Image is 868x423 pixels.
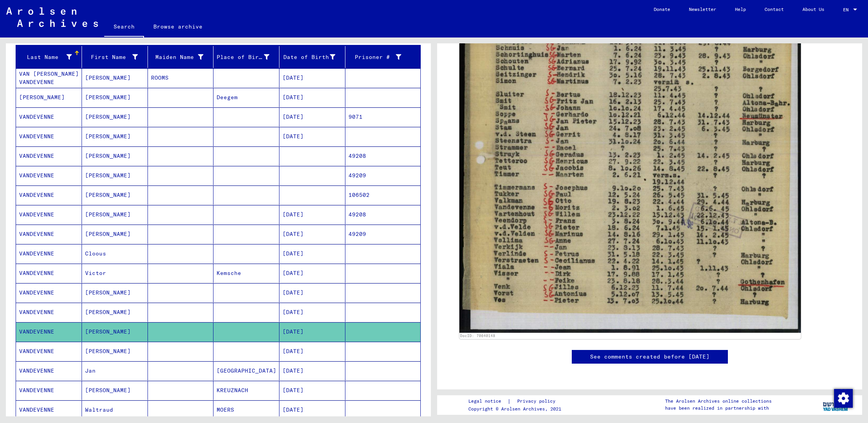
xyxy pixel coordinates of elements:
mat-cell: [PERSON_NAME] [82,322,148,341]
p: Copyright © Arolsen Archives, 2021 [468,405,565,412]
mat-cell: [DATE] [279,88,345,107]
mat-cell: 49208 [345,146,420,166]
mat-header-cell: Prisoner # [345,46,420,68]
mat-cell: [PERSON_NAME] [16,88,82,107]
mat-cell: [DATE] [279,322,345,341]
mat-cell: Jan [82,361,148,380]
mat-cell: [PERSON_NAME] [82,205,148,224]
p: have been realized in partnership with [665,405,772,412]
div: Date of Birth [283,53,335,61]
mat-cell: [PERSON_NAME] [82,342,148,361]
mat-cell: Victor [82,264,148,283]
a: Search [104,17,144,37]
mat-cell: VANDEVENNE [16,107,82,127]
img: Arolsen_neg.svg [6,7,98,27]
mat-cell: 106502 [345,186,420,205]
mat-cell: [PERSON_NAME] [82,146,148,166]
mat-cell: [DATE] [279,68,345,87]
div: Last Name [19,51,82,63]
mat-cell: VANDEVENNE [16,342,82,361]
mat-cell: VANDEVENNE [16,361,82,380]
mat-cell: [PERSON_NAME] [82,303,148,322]
mat-cell: VANDEVENNE [16,244,82,263]
img: yv_logo.png [821,395,850,414]
div: Maiden Name [151,53,204,61]
span: EN [843,7,852,12]
mat-cell: Kemsche [213,264,279,283]
mat-cell: VANDEVENNE [16,225,82,244]
mat-cell: VANDEVENNE [16,303,82,322]
mat-cell: [PERSON_NAME] [82,283,148,302]
mat-cell: [DATE] [279,381,345,400]
img: Change consent [834,389,853,408]
div: Maiden Name [151,51,213,63]
mat-cell: VANDEVENNE [16,400,82,419]
mat-header-cell: Last Name [16,46,82,68]
mat-cell: Waltraud [82,400,148,419]
div: Place of Birth [217,53,269,61]
mat-cell: [DATE] [279,244,345,263]
mat-cell: Cloous [82,244,148,263]
mat-cell: VANDEVENNE [16,186,82,205]
mat-cell: KREUZNACH [213,381,279,400]
mat-cell: [DATE] [279,205,345,224]
mat-header-cell: First Name [82,46,148,68]
mat-cell: [PERSON_NAME] [82,186,148,205]
mat-cell: [PERSON_NAME] [82,225,148,244]
mat-cell: [GEOGRAPHIC_DATA] [213,361,279,380]
mat-cell: [DATE] [279,361,345,380]
p: The Arolsen Archives online collections [665,398,772,405]
a: Legal notice [468,397,507,405]
a: Privacy policy [511,397,565,405]
mat-cell: [PERSON_NAME] [82,88,148,107]
mat-cell: VANDEVENNE [16,166,82,185]
mat-cell: [PERSON_NAME] [82,127,148,146]
mat-cell: [DATE] [279,127,345,146]
div: Prisoner # [349,51,411,63]
mat-cell: 9071 [345,107,420,127]
mat-cell: [PERSON_NAME] [82,166,148,185]
mat-cell: [DATE] [279,400,345,419]
a: DocID: 70640148 [460,334,495,338]
mat-cell: VANDEVENNE [16,205,82,224]
mat-cell: [DATE] [279,303,345,322]
a: See comments created before [DATE] [590,353,710,361]
mat-cell: [DATE] [279,225,345,244]
mat-cell: Deegem [213,88,279,107]
mat-cell: [PERSON_NAME] [82,107,148,127]
div: Prisoner # [349,53,401,61]
div: Date of Birth [283,51,345,63]
mat-cell: [DATE] [279,283,345,302]
a: Browse archive [144,17,212,36]
div: First Name [85,53,138,61]
mat-cell: VANDEVENNE [16,264,82,283]
mat-cell: [DATE] [279,264,345,283]
mat-cell: [PERSON_NAME] [82,381,148,400]
mat-header-cell: Place of Birth [213,46,279,68]
mat-cell: VANDEVENNE [16,322,82,341]
mat-cell: [DATE] [279,342,345,361]
div: | [468,397,565,405]
mat-cell: 49209 [345,225,420,244]
mat-cell: MOERS [213,400,279,419]
div: First Name [85,51,148,63]
mat-cell: VANDEVENNE [16,146,82,166]
mat-cell: VANDEVENNE [16,283,82,302]
mat-cell: ROOMS [148,68,214,87]
div: Last Name [19,53,72,61]
mat-cell: [DATE] [279,107,345,127]
mat-cell: VANDEVENNE [16,127,82,146]
mat-cell: 49208 [345,205,420,224]
div: Place of Birth [217,51,279,63]
mat-cell: 49209 [345,166,420,185]
mat-header-cell: Maiden Name [148,46,214,68]
mat-cell: VANDEVENNE [16,381,82,400]
mat-header-cell: Date of Birth [279,46,345,68]
mat-cell: [PERSON_NAME] [82,68,148,87]
mat-cell: VAN [PERSON_NAME] VANDEVENNE [16,68,82,87]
